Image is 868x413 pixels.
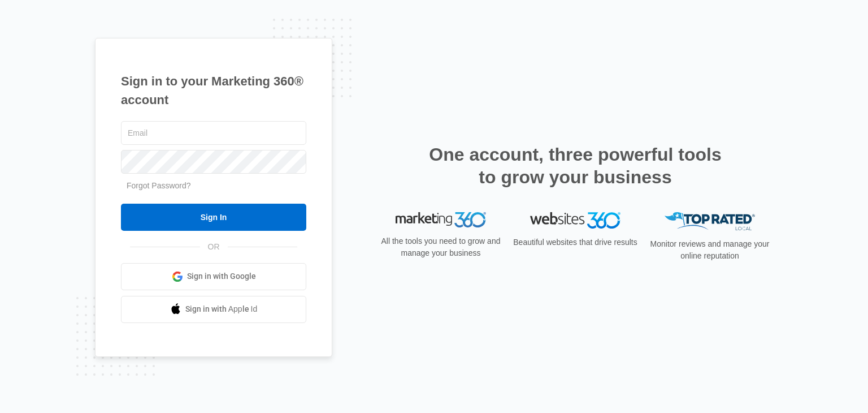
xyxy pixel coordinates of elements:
a: Forgot Password? [127,181,191,190]
img: Websites 360 [530,212,620,229]
h1: Sign in to your Marketing 360® account [121,72,306,109]
span: Sign in with Apple Id [185,303,258,315]
span: Sign in with Google [187,270,256,282]
span: OR [200,241,228,253]
a: Sign in with Google [121,263,306,290]
a: Sign in with Apple Id [121,296,306,323]
img: Marketing 360 [396,212,486,228]
p: Monitor reviews and manage your online reputation [646,238,773,262]
img: Top Rated Local [665,212,755,231]
input: Email [121,121,306,145]
p: Beautiful websites that drive results [512,236,639,248]
p: All the tools you need to grow and manage your business [377,235,504,259]
h2: One account, three powerful tools to grow your business [426,143,725,188]
input: Sign In [121,204,306,231]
